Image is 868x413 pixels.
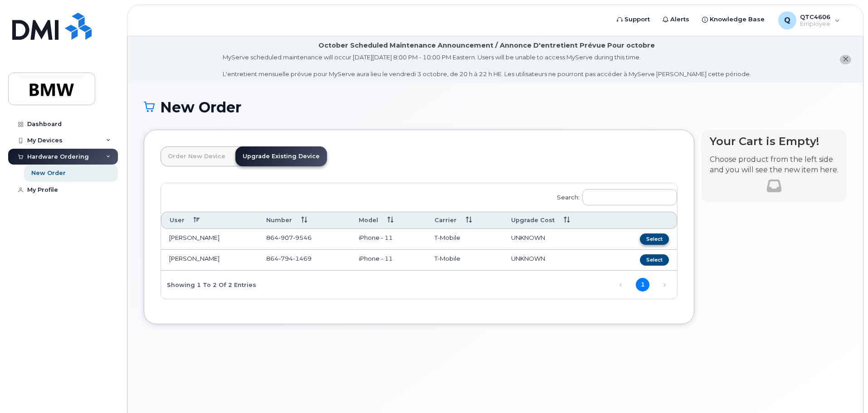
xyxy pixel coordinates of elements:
td: iPhone - 11 [351,250,426,271]
a: Previous [614,278,628,292]
button: Select [640,233,669,245]
a: 1 [636,278,649,292]
th: Carrier: activate to sort column ascending [426,212,503,228]
td: iPhone - 11 [351,229,426,250]
p: Choose product from the left side and you will see the new item here. [710,155,839,175]
span: 1469 [293,255,312,262]
th: User: activate to sort column descending [161,212,258,228]
td: T-Mobile [426,250,503,271]
th: Upgrade Cost: activate to sort column ascending [503,212,610,228]
div: October Scheduled Maintenance Announcement / Annonce D'entretient Prévue Pour octobre [318,41,655,50]
td: [PERSON_NAME] [161,229,258,250]
a: Order New Device [161,146,233,166]
span: 864 [266,255,312,262]
a: Upgrade Existing Device [235,146,327,166]
iframe: Messenger Launcher [829,374,861,406]
span: 864 [266,234,312,241]
td: [PERSON_NAME] [161,250,258,271]
div: MyServe scheduled maintenance will occur [DATE][DATE] 8:00 PM - 10:00 PM Eastern. Users will be u... [223,53,751,78]
a: Next [658,278,671,292]
td: T-Mobile [426,229,503,250]
span: 907 [278,234,293,241]
th: Number: activate to sort column ascending [258,212,351,228]
span: UNKNOWN [511,234,545,241]
label: Search: [551,183,677,209]
input: Search: [582,189,677,205]
button: Select [640,254,669,266]
h1: New Order [144,99,847,115]
span: UNKNOWN [511,255,545,262]
div: Showing 1 to 2 of 2 entries [161,277,256,292]
span: 794 [278,255,293,262]
h4: Your Cart is Empty! [710,135,839,147]
th: Model: activate to sort column ascending [351,212,426,228]
button: close notification [840,55,851,64]
span: 9546 [293,234,312,241]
